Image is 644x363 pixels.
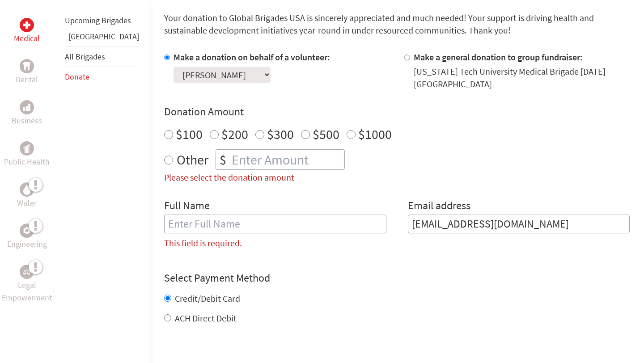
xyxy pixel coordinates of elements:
img: Water [23,184,30,194]
label: Please select the donation amount [164,172,294,183]
div: Dental [20,59,34,73]
img: Engineering [23,227,30,234]
li: Donate [65,67,139,87]
div: Business [20,100,34,114]
h4: Donation Amount [164,105,630,119]
label: Make a donation on behalf of a volunteer: [174,51,330,63]
p: Business [12,114,42,127]
label: Email address [408,198,470,215]
p: Water [17,197,37,209]
div: Water [20,182,34,197]
div: $ [216,150,230,169]
img: Medical [23,21,30,29]
input: Enter Amount [230,150,344,169]
label: This field is required. [164,237,242,249]
a: BusinessBusiness [12,100,42,127]
div: Public Health [20,141,34,156]
label: $200 [221,126,248,143]
div: Legal Empowerment [20,265,34,279]
a: WaterWater [17,182,37,209]
a: EngineeringEngineering [7,224,47,250]
div: Engineering [20,224,34,238]
label: $1000 [358,126,392,143]
a: All Brigades [65,51,105,62]
input: Your Email [408,215,630,233]
a: Public HealthPublic Health [4,141,50,168]
img: Business [23,104,30,111]
label: $300 [267,126,294,143]
a: [GEOGRAPHIC_DATA] [68,31,139,42]
label: Other [177,149,208,170]
img: Legal Empowerment [23,269,30,274]
label: ACH Direct Debit [175,312,237,324]
li: Upcoming Brigades [65,11,139,30]
label: Make a general donation to group fundraiser: [414,51,583,63]
label: $100 [176,126,203,143]
a: DentalDental [16,59,38,86]
a: Legal EmpowermentLegal Empowerment [2,265,52,304]
li: Ghana [65,30,139,46]
p: Dental [16,73,38,86]
input: Enter Full Name [164,215,386,233]
a: MedicalMedical [14,18,40,45]
div: Medical [20,18,34,32]
label: $500 [313,126,339,143]
a: Upcoming Brigades [65,15,131,25]
label: Full Name [164,198,210,215]
img: Dental [23,62,30,70]
div: [US_STATE] Tech University Medical Brigade [DATE] [GEOGRAPHIC_DATA] [414,65,630,90]
img: Public Health [23,144,30,153]
h4: Select Payment Method [164,271,630,285]
p: Public Health [4,156,50,168]
p: Your donation to Global Brigades USA is sincerely appreciated and much needed! Your support is dr... [164,12,630,37]
a: Donate [65,72,89,82]
li: All Brigades [65,46,139,67]
label: Credit/Debit Card [175,293,240,304]
p: Engineering [7,238,47,250]
p: Legal Empowerment [2,279,52,304]
p: Medical [14,32,40,45]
